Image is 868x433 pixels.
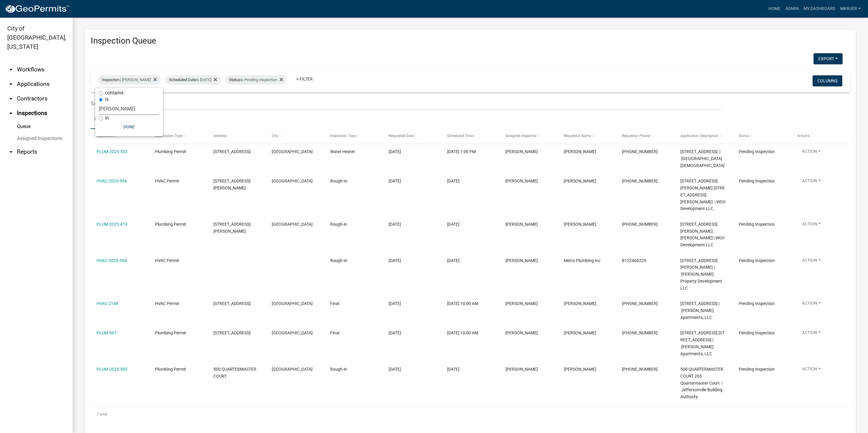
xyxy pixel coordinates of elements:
span: JEFFERSONVILLE [272,330,313,335]
span: 812-725-6261 [622,149,658,154]
div: is Pending Inspection [225,75,287,85]
div: [DATE] [447,221,494,228]
a: PLUM-2025-560 [97,367,127,372]
span: CAMERON [564,330,596,335]
span: 6318 JOHN WAYNE DRIVE [213,222,251,234]
button: Action [797,221,826,230]
span: 10/09/2025 [389,367,401,372]
button: Export [814,53,843,64]
span: Scheduled Date [169,77,196,82]
span: Pending Inspection [739,149,775,154]
button: Done [99,121,159,132]
span: 4501 TOWN CENTER BOULEVARD 4501 Town Center Blvd., Building 11 | Warren Apartments, LLC [680,330,725,356]
span: City [272,134,278,138]
span: Address [213,134,227,138]
span: 4501 TOWN CENTER BOULEVARD Building 11 | Warren Apartments, LLC [680,301,719,320]
datatable-header-cell: Inspection Type [324,129,383,143]
datatable-header-cell: Address [208,129,266,143]
span: 812-786-3838 [622,367,658,372]
span: 3311 HOLMANS LANE | Little Flock Missionary Baptist Church [680,149,725,168]
label: in [105,116,109,120]
span: Scheduled Time [447,134,473,138]
datatable-header-cell: Application Type [149,129,208,143]
span: Jeremy Ramsey [505,222,538,227]
span: CAMERON [564,301,596,306]
datatable-header-cell: City [266,129,324,143]
span: Inspector [102,77,118,82]
a: mkruer [838,3,863,15]
i: arrow_drop_up [7,110,15,117]
a: + Filter [291,74,317,84]
span: Jeremy Ramsey [505,330,538,335]
span: Plumbing Permit [155,367,186,372]
span: Jeremy Ramsey [505,301,538,306]
span: Pending Inspection [739,301,775,306]
div: [DATE] 1:00 PM [447,148,494,155]
span: Plumbing Permit [155,149,186,154]
span: Requestor Phone [622,134,650,138]
button: Action [797,300,826,309]
h3: Inspection Queue [91,36,850,46]
span: EDDIE [564,179,596,183]
datatable-header-cell: Actions [791,129,850,143]
a: Data [91,110,108,129]
span: Rough-in [330,222,347,227]
div: [DATE] [447,257,494,264]
span: Application Type [155,134,182,138]
button: Columns [813,75,842,86]
span: 4501 TOWN CENTER BOULEVARD [213,301,251,306]
div: [DATE] [447,366,494,373]
span: Requestor Name [564,134,591,138]
div: [DATE] [447,178,494,185]
span: MILTON CLAYTON [564,149,596,154]
span: 10/10/2025 [389,301,401,306]
span: Status [229,77,240,82]
span: 6318 JOHN WAYNE DRIVE 6318 JOHN WAYNE DRIVE, LOT 902 | WOII Development LLC [680,222,725,247]
span: Pending Inspection [739,258,775,263]
span: JEFFERSONVILLE [272,222,313,227]
span: Jeremy Ramsey [505,149,538,154]
span: Pending Inspection [739,330,775,335]
span: 812-989-4493 [622,179,658,183]
span: Pending Inspection [739,367,775,372]
i: arrow_drop_down [7,95,15,102]
span: HVAC Permit [155,179,179,183]
span: Jeremy Ramsey [505,258,538,263]
span: 500 QUARTERMASTER COURT 265 Quartermaster Court | Jeffersonville Building Authority [680,367,723,399]
span: Metro Plumbing Inc [564,258,600,263]
div: [DATE] 10:00 AM [447,300,494,307]
button: Action [797,148,826,157]
button: Action [797,178,826,186]
span: Inspection Type [330,134,356,138]
span: Status [739,134,749,138]
span: 10/10/2025 [389,179,401,183]
datatable-header-cell: Application Description [675,129,733,143]
a: PLUM-2025-553 [97,149,127,154]
button: Action [797,330,826,338]
div: is [DATE] [165,75,221,85]
span: Application Description [680,134,718,138]
span: Plumbing Permit [155,330,186,335]
span: HVAC Permit [155,258,179,263]
button: Action [797,257,826,266]
span: Pending Inspection [739,179,775,183]
a: PLUM-967 [97,330,117,335]
a: PLUM-2025-419 [97,222,127,227]
span: Jeremy Ramsey [505,179,538,183]
span: Jeremy Ramsey [564,367,596,372]
span: Final [330,330,339,335]
span: 812-989-6355 [622,330,658,335]
span: 6318 JOHN WAYNE DRIVE [213,179,251,190]
datatable-header-cell: Requestor Name [558,129,616,143]
a: HVAC-2148 [97,301,118,306]
div: [DATE] 10:00 AM [447,330,494,336]
span: Requested Date [389,134,414,138]
label: is [105,97,109,102]
span: 10/10/2025 [389,149,401,154]
span: HVAC Permit [155,301,179,306]
span: 6318 JOHN WAYNE DRIVE 6318 John Wayne Drive | WOII Development LLC [680,179,725,211]
span: Final [330,301,339,306]
datatable-header-cell: Requestor Phone [616,129,675,143]
span: JEFFERSONVILLE [272,367,313,372]
div: is [PERSON_NAME] [98,75,160,85]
